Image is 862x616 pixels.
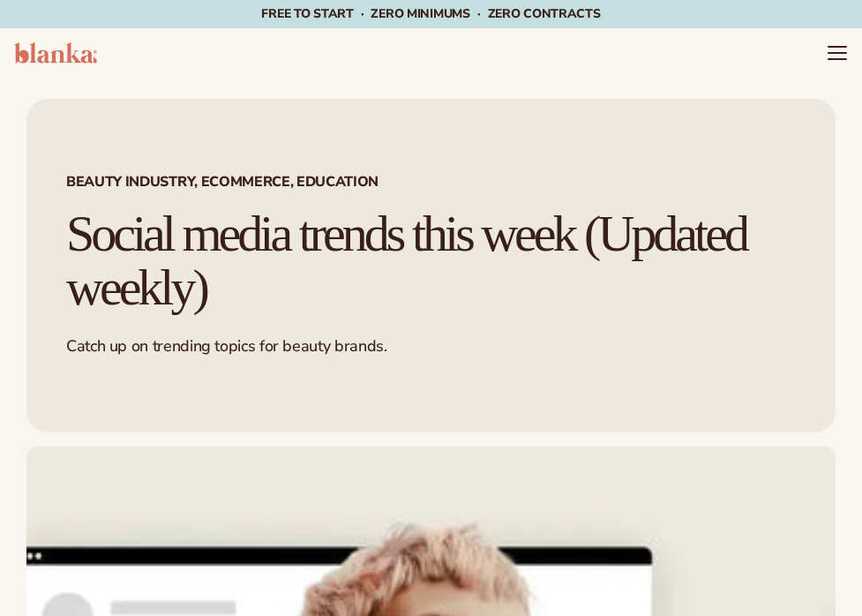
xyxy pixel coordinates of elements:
span: Catch up on trending topics for beauty brands. [66,335,386,357]
h1: Social media trends this week (Updated weekly) [66,207,796,315]
span: Free to start · ZERO minimums · ZERO contracts [261,5,600,22]
img: logo [14,42,97,64]
summary: Menu [827,42,848,64]
span: Beauty Industry, Ecommerce, Education [66,175,796,189]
